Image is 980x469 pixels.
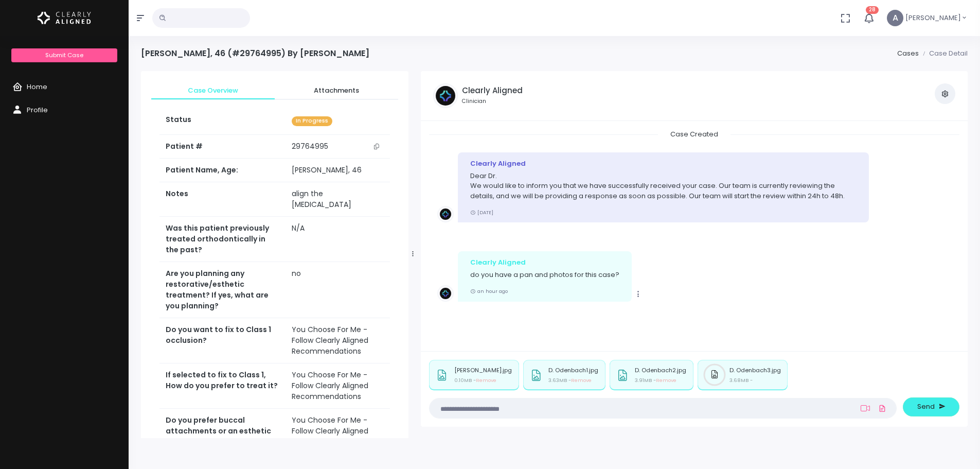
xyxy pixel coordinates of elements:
td: 29764995 [286,135,390,159]
p: D. Odenbach3.jpg [729,367,781,374]
th: Patient # [159,134,286,159]
td: You Choose For Me - Follow Clearly Aligned Recommendations [286,409,390,465]
span: A [887,10,903,26]
td: You Choose For Me - Follow Clearly Aligned Recommendations [286,318,390,363]
small: [DATE] [470,209,493,216]
span: [PERSON_NAME] [905,13,961,23]
a: Submit Case [11,48,117,62]
td: You Choose For Me - Follow Clearly Aligned Recommendations [286,363,390,409]
td: [PERSON_NAME], 46 [286,159,390,182]
th: Are you planning any restorative/esthetic treatment? If yes, what are you planning? [159,262,286,318]
small: an hour ago [470,288,508,294]
li: Case Detail [919,48,968,59]
p: do you have a pan and photos for this case? [470,270,619,280]
span: Home [27,82,47,92]
span: Remove [571,377,592,384]
p: D. Odenbach2.jpg [635,367,686,374]
a: Add Loom Video [859,404,872,412]
th: Patient Name, Age: [159,159,286,182]
small: 3.91MB - [635,377,676,384]
small: 3.68MB - [729,377,753,384]
span: Attachments [283,85,390,96]
span: Submit Case [45,51,83,59]
span: Remove [476,377,496,384]
a: Cases [897,48,919,58]
p: Dear Dr. We would like to inform you that we have successfully received your case. Our team is cu... [470,171,857,201]
th: If selected to fix to Class 1, How do you prefer to treat it? [159,363,286,409]
div: Clearly Aligned [470,257,619,268]
td: align the [MEDICAL_DATA] [286,182,390,217]
a: Add Files [876,399,888,418]
p: [PERSON_NAME].jpg [454,367,512,374]
span: Send [917,402,935,412]
th: Status [159,108,286,134]
div: Clearly Aligned [470,159,857,169]
span: Profile [27,105,48,115]
small: 0.10MB - [454,377,496,384]
td: N/A [286,217,390,262]
h4: [PERSON_NAME], 46 (#29764995) By [PERSON_NAME] [141,48,369,58]
img: Logo Horizontal [38,7,91,29]
th: Notes [159,182,286,217]
button: Send [903,397,959,416]
p: D. Odenbach1.jpg [548,367,598,374]
span: Case Overview [159,85,266,96]
span: In Progress [292,116,332,126]
td: no [286,262,390,318]
small: Clinician [462,97,523,106]
div: scrollable content [429,129,959,341]
th: Do you want to fix to Class 1 occlusion? [159,318,286,363]
span: Remove [656,377,676,384]
th: Was this patient previously treated orthodontically in the past? [159,217,286,262]
span: Case Created [658,126,730,142]
h5: Clearly Aligned [462,86,523,95]
span: 28 [866,6,879,14]
div: scrollable content [141,71,408,438]
small: 3.63MB - [548,377,592,384]
th: Do you prefer buccal attachments or an esthetic lingual attachment protocol? [159,409,286,465]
